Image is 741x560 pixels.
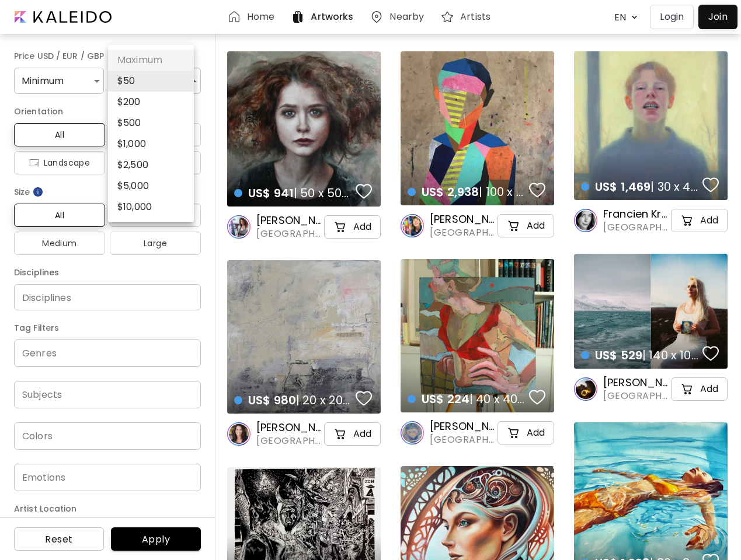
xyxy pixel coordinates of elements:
li: $ 5,000 [108,176,194,197]
li: $ 2,500 [108,155,194,176]
li: $ 500 [108,113,194,134]
li: $ 1,000 [108,134,194,155]
li: $ 50 [108,71,194,92]
li: $ 10,000 [108,197,194,218]
li: $ 200 [108,92,194,113]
